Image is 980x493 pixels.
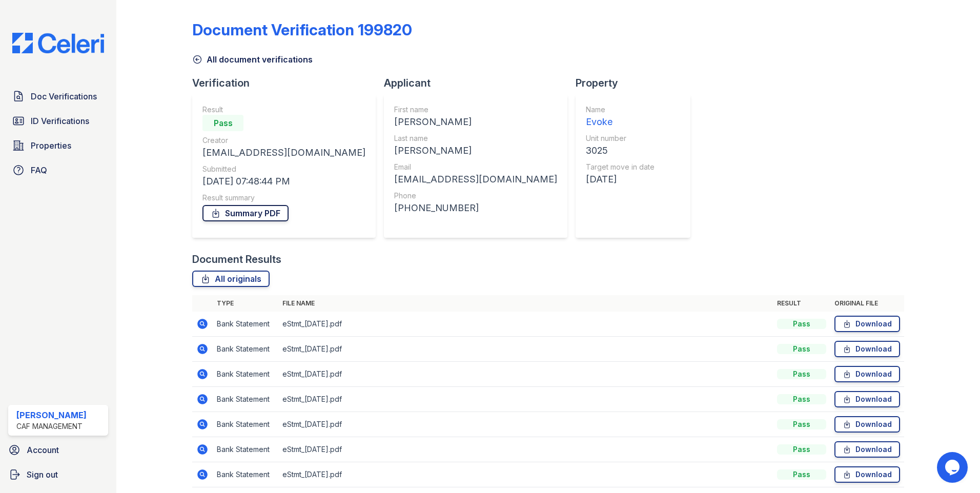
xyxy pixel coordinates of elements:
td: eStmt_[DATE].pdf [278,412,773,437]
td: Bank Statement [213,437,278,462]
div: 3025 [586,143,655,158]
div: Email [394,162,557,172]
div: [EMAIL_ADDRESS][DOMAIN_NAME] [202,146,365,160]
span: Properties [31,139,71,152]
a: ID Verifications [8,111,108,131]
span: ID Verifications [31,115,89,127]
div: Verification [192,76,384,90]
div: Name [586,105,655,115]
div: [DATE] [586,172,655,187]
td: eStmt_[DATE].pdf [278,462,773,487]
span: Account [27,444,59,456]
a: All document verifications [192,53,313,66]
div: Evoke [586,115,655,129]
div: Applicant [384,76,576,90]
td: Bank Statement [213,362,278,387]
a: Download [834,366,900,382]
th: File name [278,295,773,312]
a: Download [834,391,900,407]
div: Result summary [202,193,365,203]
div: [EMAIL_ADDRESS][DOMAIN_NAME] [394,172,557,187]
div: First name [394,105,557,115]
td: eStmt_[DATE].pdf [278,362,773,387]
div: CAF Management [16,421,87,432]
a: Summary PDF [202,205,289,221]
td: Bank Statement [213,462,278,487]
a: Doc Verifications [8,86,108,107]
a: Download [834,341,900,357]
td: eStmt_[DATE].pdf [278,312,773,337]
div: Phone [394,191,557,201]
a: Download [834,466,900,483]
div: Result [202,105,365,115]
div: Document Verification 199820 [192,20,412,39]
div: Creator [202,135,365,146]
div: Pass [777,444,826,455]
a: Sign out [4,464,112,485]
div: Unit number [586,133,655,143]
span: Doc Verifications [31,90,97,102]
th: Result [773,295,830,312]
div: Property [576,76,699,90]
th: Type [213,295,278,312]
th: Original file [830,295,904,312]
div: [PERSON_NAME] [16,409,87,421]
a: Download [834,316,900,332]
a: Properties [8,135,108,156]
td: Bank Statement [213,312,278,337]
a: FAQ [8,160,108,180]
td: eStmt_[DATE].pdf [278,337,773,362]
span: FAQ [31,164,47,176]
a: Download [834,441,900,458]
div: Pass [777,344,826,354]
td: eStmt_[DATE].pdf [278,387,773,412]
a: Name Evoke [586,105,655,129]
img: CE_Logo_Blue-a8612792a0a2168367f1c8372b55b34899dd931a85d93a1a3d3e32e68fde9ad4.png [4,33,112,53]
td: Bank Statement [213,387,278,412]
div: [DATE] 07:48:44 PM [202,174,365,189]
div: Pass [202,115,243,131]
td: Bank Statement [213,337,278,362]
iframe: chat widget [937,452,970,483]
div: [PHONE_NUMBER] [394,201,557,215]
div: Target move in date [586,162,655,172]
div: Pass [777,469,826,480]
div: Pass [777,369,826,379]
div: Submitted [202,164,365,174]
div: Document Results [192,252,281,266]
a: All originals [192,271,270,287]
span: Sign out [27,468,58,481]
a: Account [4,440,112,460]
div: [PERSON_NAME] [394,115,557,129]
div: Last name [394,133,557,143]
div: Pass [777,394,826,404]
td: Bank Statement [213,412,278,437]
div: [PERSON_NAME] [394,143,557,158]
td: eStmt_[DATE].pdf [278,437,773,462]
div: Pass [777,419,826,429]
div: Pass [777,319,826,329]
a: Download [834,416,900,433]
